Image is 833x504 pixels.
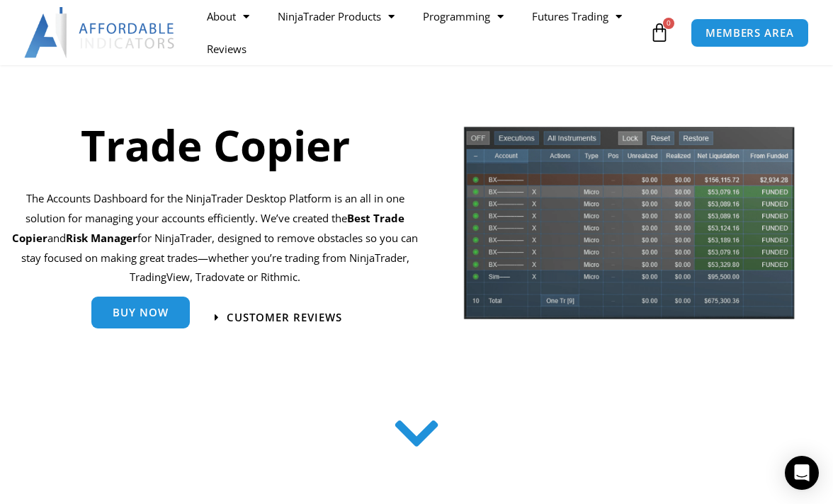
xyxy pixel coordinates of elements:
[785,456,819,490] div: Open Intercom Messenger
[463,125,795,328] img: tradecopier | Affordable Indicators – NinjaTrader
[12,211,404,245] b: Best Trade Copier
[215,312,342,323] a: Customer Reviews
[193,33,261,65] a: Reviews
[691,18,809,47] a: MEMBERS AREA
[113,307,169,318] span: Buy Now
[11,115,420,175] h1: Trade Copier
[91,297,190,328] a: Buy Now
[663,18,674,29] span: 0
[11,189,420,287] p: The Accounts Dashboard for the NinjaTrader Desktop Platform is an all in one solution for managin...
[705,28,794,38] span: MEMBERS AREA
[227,312,342,323] span: Customer Reviews
[66,231,137,245] strong: Risk Manager
[24,7,176,58] img: LogoAI | Affordable Indicators – NinjaTrader
[628,12,691,53] a: 0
